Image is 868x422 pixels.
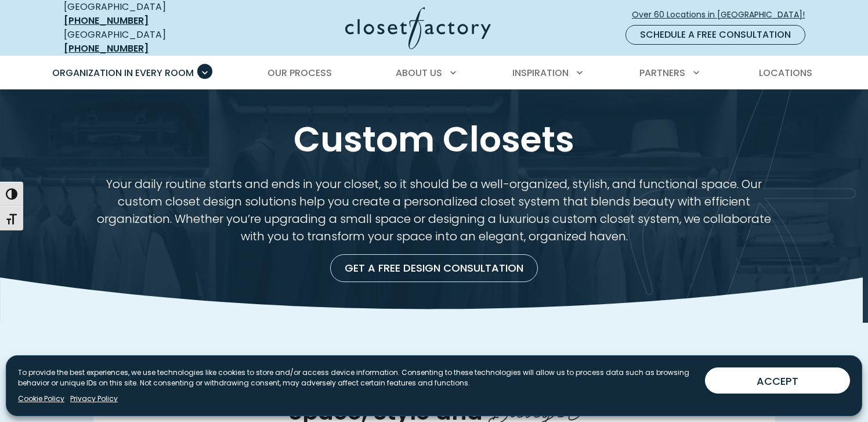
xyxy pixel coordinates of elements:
a: Privacy Policy [70,394,118,404]
button: ACCEPT [705,367,850,394]
img: Closet Factory Logo [345,7,491,49]
a: Over 60 Locations in [GEOGRAPHIC_DATA]! [631,5,815,25]
div: [GEOGRAPHIC_DATA] [64,28,232,56]
a: Schedule a Free Consultation [625,25,805,45]
a: [PHONE_NUMBER] [64,14,149,27]
p: To provide the best experiences, we use technologies like cookies to store and/or access device i... [18,367,696,388]
span: About Us [396,66,442,80]
p: Your daily routine starts and ends in your closet, so it should be a well-organized, stylish, and... [93,175,775,245]
span: Over 60 Locations in [GEOGRAPHIC_DATA]! [632,9,814,21]
span: Inspiration [512,66,569,80]
span: Locations [759,66,812,80]
span: Partners [639,66,685,80]
span: Organization in Every Room [52,66,194,80]
span: Our Process [267,66,332,80]
h1: Custom Closets [62,117,806,161]
a: Cookie Policy [18,394,64,404]
a: [PHONE_NUMBER] [64,42,149,55]
a: Get a Free Design Consultation [330,254,538,282]
nav: Primary Menu [44,57,824,89]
